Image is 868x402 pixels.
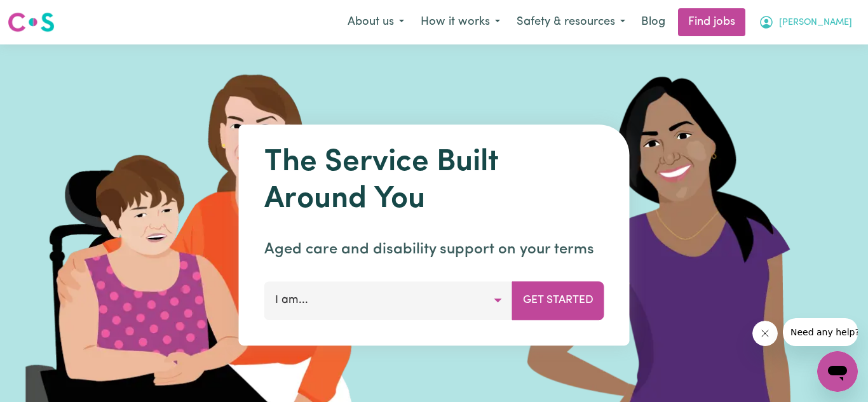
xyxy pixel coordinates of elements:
h1: The Service Built Around You [264,145,604,218]
button: How it works [412,9,508,36]
iframe: Message from company [783,318,858,346]
span: [PERSON_NAME] [779,16,852,30]
button: My Account [750,9,860,36]
p: Aged care and disability support on your terms [264,238,604,261]
button: Get Started [512,281,604,319]
button: I am... [264,281,513,319]
img: Careseekers logo [8,11,55,34]
a: Blog [634,8,673,36]
iframe: Button to launch messaging window [817,351,858,392]
iframe: Close message [752,321,778,346]
button: About us [339,9,412,36]
button: Safety & resources [508,9,634,36]
span: Need any help? [8,9,77,19]
a: Careseekers logo [8,8,55,37]
a: Find jobs [678,8,745,36]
